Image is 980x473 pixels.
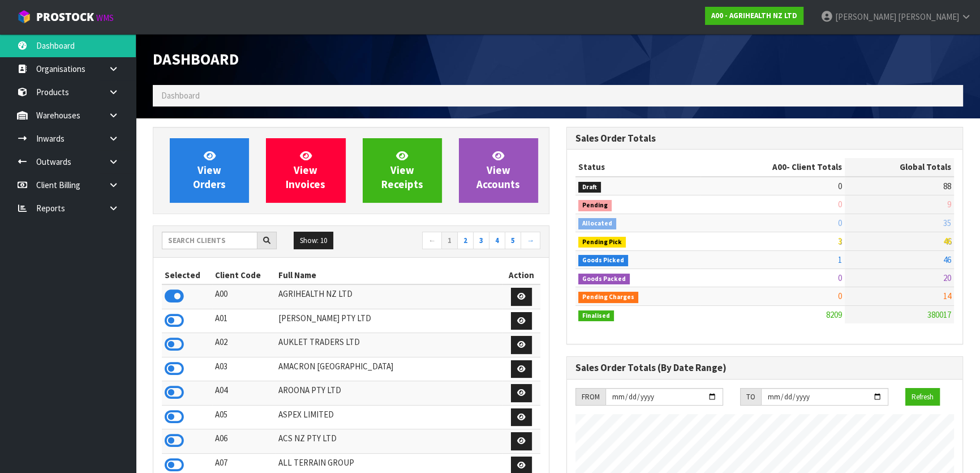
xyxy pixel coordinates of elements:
td: A00 [212,284,275,309]
span: [PERSON_NAME] [835,11,896,22]
th: Client Code [212,266,275,284]
span: Allocated [578,218,616,229]
a: ← [422,232,442,250]
span: Goods Picked [578,255,628,266]
th: Full Name [276,266,502,284]
span: 0 [838,218,842,228]
span: 0 [838,291,842,301]
td: A02 [212,333,275,357]
span: ProStock [36,10,94,24]
span: Pending Pick [578,237,626,248]
td: AGRIHEALTH NZ LTD [276,284,502,309]
span: Finalised [578,310,614,322]
span: 0 [838,181,842,191]
button: Show: 10 [294,232,333,250]
span: 46 [943,254,951,265]
span: 3 [838,236,842,246]
span: 0 [838,199,842,210]
span: Dashboard [161,90,200,101]
span: View Receipts [381,149,423,191]
div: FROM [575,388,605,406]
span: A00 [772,161,786,172]
span: 35 [943,218,951,228]
span: 8209 [826,309,842,320]
h3: Sales Order Totals (By Date Range) [575,363,954,373]
span: Pending Charges [578,292,638,303]
td: ACS NZ PTY LTD [276,429,502,454]
span: 88 [943,181,951,191]
td: AROONA PTY LTD [276,381,502,406]
td: AUKLET TRADERS LTD [276,333,502,357]
td: A06 [212,429,275,454]
a: ViewOrders [170,138,249,203]
h3: Sales Order Totals [575,133,954,144]
span: 1 [838,254,842,265]
input: Search clients [162,232,257,249]
span: View Orders [193,149,226,191]
a: 4 [489,232,505,250]
td: AMACRON [GEOGRAPHIC_DATA] [276,357,502,381]
nav: Page navigation [360,232,541,252]
span: 20 [943,272,951,283]
th: Action [502,266,540,284]
td: [PERSON_NAME] PTY LTD [276,309,502,333]
span: Pending [578,200,612,211]
a: ViewReceipts [363,138,442,203]
th: Selected [162,266,212,284]
span: 0 [838,272,842,283]
td: A04 [212,381,275,406]
a: 3 [473,232,489,250]
a: 2 [457,232,474,250]
a: ViewAccounts [459,138,538,203]
div: TO [740,388,761,406]
th: Status [575,158,700,176]
td: ASPEX LIMITED [276,405,502,429]
span: Dashboard [153,49,239,69]
span: [PERSON_NAME] [898,11,959,22]
a: 1 [441,232,458,250]
a: → [521,232,540,250]
a: ViewInvoices [266,138,345,203]
th: Global Totals [845,158,954,176]
strong: A00 - AGRIHEALTH NZ LTD [711,11,797,20]
a: A00 - AGRIHEALTH NZ LTD [705,7,803,25]
span: 46 [943,236,951,246]
td: A05 [212,405,275,429]
span: 14 [943,291,951,301]
span: View Accounts [476,149,520,191]
span: 380017 [927,309,951,320]
button: Refresh [905,388,940,406]
td: A03 [212,357,275,381]
span: Goods Packed [578,274,630,285]
a: 5 [505,232,521,250]
span: View Invoices [286,149,325,191]
th: - Client Totals [700,158,845,176]
small: WMS [96,12,114,23]
img: cube-alt.png [17,10,31,24]
span: 9 [947,199,951,210]
span: Draft [578,182,601,193]
td: A01 [212,309,275,333]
